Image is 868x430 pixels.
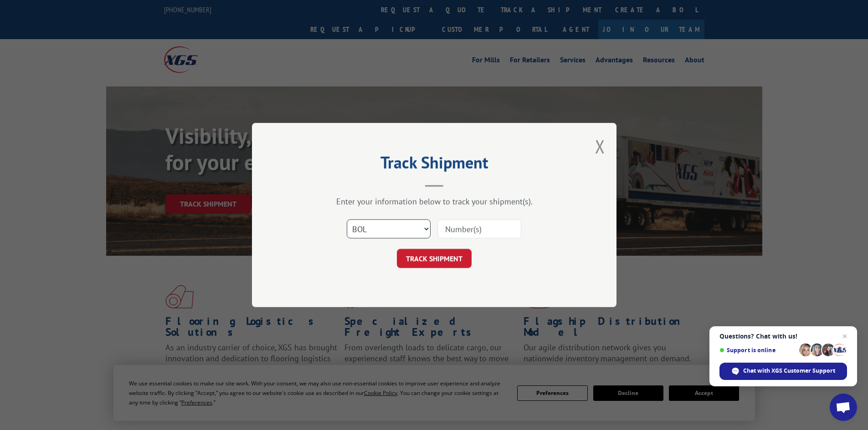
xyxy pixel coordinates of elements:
[298,196,571,207] div: Enter your information below to track your shipment(s).
[437,219,521,238] input: Number(s)
[397,249,472,268] button: TRACK SHIPMENT
[595,134,605,158] button: Close modal
[719,333,847,340] span: Questions? Chat with us!
[719,363,847,380] div: Chat with XGS Customer Support
[719,347,796,354] span: Support is online
[830,394,857,421] div: Open chat
[298,156,571,173] h2: Track Shipment
[839,331,850,342] span: Close chat
[743,367,835,375] span: Chat with XGS Customer Support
